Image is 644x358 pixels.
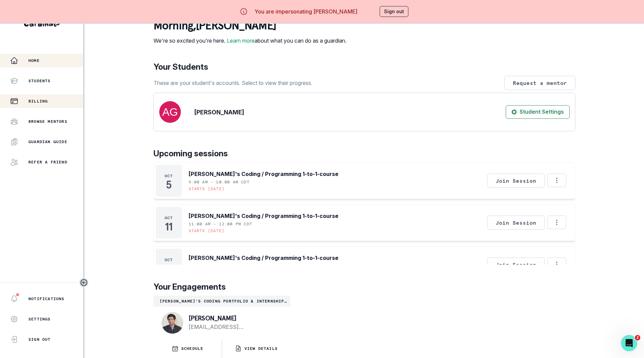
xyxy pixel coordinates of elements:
p: We're so excited you're here. about what you can do as a guardian. [153,37,347,45]
p: Settings [28,316,51,322]
iframe: Intercom live chat [621,335,637,351]
p: 9:00 AM - 10:00 AM CDT [189,179,249,185]
p: Your Engagements [153,281,575,293]
p: Upcoming sessions [153,148,575,160]
p: These are your student's accounts. Select to view their progress. [153,79,312,87]
p: [PERSON_NAME] [189,315,280,321]
button: SCHEDULE [153,339,222,358]
p: [PERSON_NAME] [194,108,244,117]
p: Billing [28,98,48,104]
a: Learn more [227,37,255,44]
button: Join Session [487,258,545,272]
button: Options [547,258,566,271]
button: VIEW DETAILS [222,339,290,358]
p: 5 [166,181,171,188]
p: Notifications [28,296,65,301]
p: Your Students [153,61,575,73]
p: morning , [PERSON_NAME] [153,19,347,32]
p: [PERSON_NAME]'s Coding / Programming 1-to-1-course [189,212,338,220]
button: Sign out [380,6,408,17]
p: 11 [165,223,172,230]
p: SCHEDULE [181,346,204,351]
img: svg [159,101,181,123]
p: 11:00 AM - 12:00 PM CDT [189,263,253,269]
p: [PERSON_NAME]'s Coding / Programming 1-to-1-course [189,170,338,178]
button: Join Session [487,174,545,188]
p: [PERSON_NAME]'s Coding Portfolio & Internship Passion Project [156,298,288,304]
button: Toggle sidebar [79,278,88,287]
button: Options [547,216,566,229]
p: Oct [165,215,173,221]
p: Starts [DATE] [189,228,225,233]
a: [EMAIL_ADDRESS][DOMAIN_NAME] [189,323,280,331]
p: Oct [165,173,173,179]
span: 2 [635,335,640,340]
p: Home [28,58,40,63]
button: Request a mentor [504,76,575,90]
button: Student Settings [506,105,570,119]
button: Join Session [487,216,545,230]
p: [PERSON_NAME]'s Coding / Programming 1-to-1-course [189,254,338,262]
button: Options [547,174,566,187]
p: Oct [165,257,173,263]
p: Sign Out [28,337,51,342]
p: 11:00 AM - 12:00 PM CDT [189,221,253,227]
p: Students [28,78,51,84]
p: Starts [DATE] [189,186,225,192]
p: Browse Mentors [28,119,67,124]
p: You are impersonating [PERSON_NAME] [255,7,357,16]
p: VIEW DETAILS [244,346,278,351]
p: Refer a friend [28,159,67,165]
p: Guardian Guide [28,139,67,144]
